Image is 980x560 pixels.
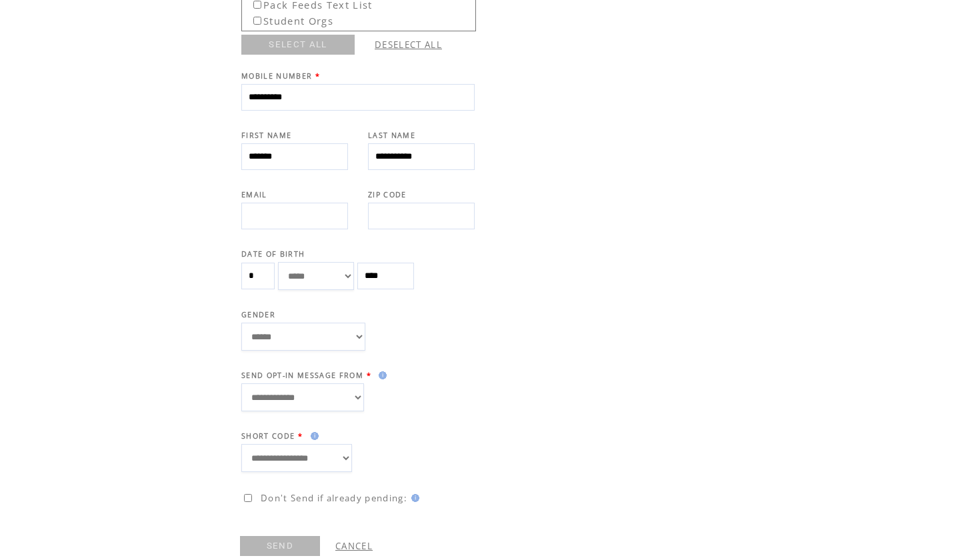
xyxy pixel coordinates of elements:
[241,310,275,319] span: GENDER
[241,71,312,81] span: MOBILE NUMBER
[375,39,442,51] a: DESELECT ALL
[241,371,363,380] span: SEND OPT-IN MESSAGE FROM
[253,1,261,9] input: Pack Feeds Text List
[335,540,373,552] a: CANCEL
[307,432,319,440] img: help.gif
[241,431,295,441] span: SHORT CODE
[240,536,320,556] a: SEND
[241,35,355,55] a: SELECT ALL
[368,190,407,199] span: ZIP CODE
[375,371,387,379] img: help.gif
[244,11,333,27] label: Student Orgs
[368,131,415,140] span: LAST NAME
[407,494,419,502] img: help.gif
[253,17,261,25] input: Student Orgs
[241,190,267,199] span: EMAIL
[241,131,291,140] span: FIRST NAME
[241,249,305,259] span: DATE OF BIRTH
[261,492,407,504] span: Don't Send if already pending:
